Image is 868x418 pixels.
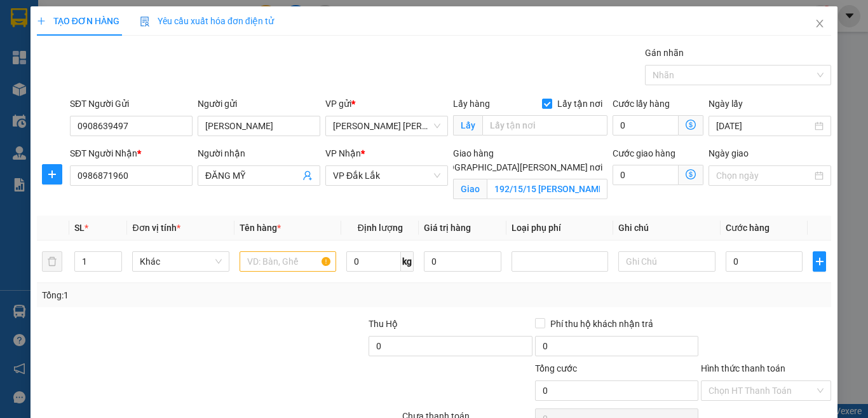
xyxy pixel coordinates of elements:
button: Close [802,6,837,42]
span: Tên hàng [240,223,281,233]
th: Loại phụ phí [506,216,613,240]
button: plus [813,251,826,272]
div: VP Đắk Lắk [121,11,271,26]
span: Giao [453,179,487,199]
span: Lấy hàng [453,99,490,109]
div: SĐT Người Nhận [70,146,193,160]
span: dollar-circle [686,120,696,130]
th: Ghi chú [613,216,720,240]
input: 0 [424,251,501,272]
button: delete [42,251,62,272]
span: Thu Hộ [369,319,398,329]
input: Ngày giao [716,169,812,183]
span: dollar-circle [686,169,696,179]
span: Định lượng [358,223,403,233]
div: 0934908236 [121,41,271,59]
span: Lấy [453,115,482,136]
div: 0934908236 [11,70,112,88]
div: ANH ÚT [11,55,112,70]
span: VP Hồ Chí Minh [333,116,440,136]
label: Cước lấy hàng [613,99,670,109]
span: TẠO ĐƠN HÀNG [37,16,119,26]
div: Người gửi [198,97,320,111]
input: Cước giao hàng [613,165,679,185]
span: SL [74,223,85,233]
span: Đơn vị tính [132,223,180,233]
span: Nhận: [121,12,152,25]
span: Giao hàng [453,148,494,158]
button: plus [42,164,62,185]
input: Lấy tận nơi [482,115,607,136]
span: Tổng cước [535,363,577,373]
span: TC: [121,66,139,80]
span: Phí thu hộ khách nhận trả [545,317,658,331]
span: plus [43,169,62,179]
span: Yêu cầu xuất hóa đơn điện tử [140,16,274,26]
span: kg [401,251,414,272]
span: close [815,18,825,29]
span: Lấy tận nơi [552,97,607,111]
label: Gán nhãn [645,48,684,58]
input: Ghi Chú [618,251,715,272]
div: [PERSON_NAME] [PERSON_NAME] [11,11,112,55]
img: icon [140,17,150,27]
span: [GEOGRAPHIC_DATA][PERSON_NAME] nơi [429,160,607,174]
label: Hình thức thanh toán [701,363,785,373]
span: VP Nhận [325,148,361,158]
span: Gửi: [11,11,31,24]
input: Cước lấy hàng [613,115,679,136]
div: Người nhận [198,146,320,160]
span: user-add [302,171,313,181]
div: Tổng: 1 [42,288,336,302]
input: Ngày lấy [716,119,812,133]
div: VP gửi [325,97,448,111]
span: Cước hàng [726,223,770,233]
span: plus [813,256,825,267]
label: Ngày giao [709,148,749,158]
div: SĐT Người Gửi [70,97,193,111]
input: VD: Bàn, Ghế [240,251,336,272]
label: Cước giao hàng [613,148,675,158]
span: Giá trị hàng [424,223,471,233]
span: Khác [140,252,221,271]
div: ANH ÚT [121,26,271,41]
label: Ngày lấy [709,99,743,109]
span: plus [37,17,46,25]
input: Giao tận nơi [487,179,607,199]
span: VP Đắk Lắk [333,166,440,185]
